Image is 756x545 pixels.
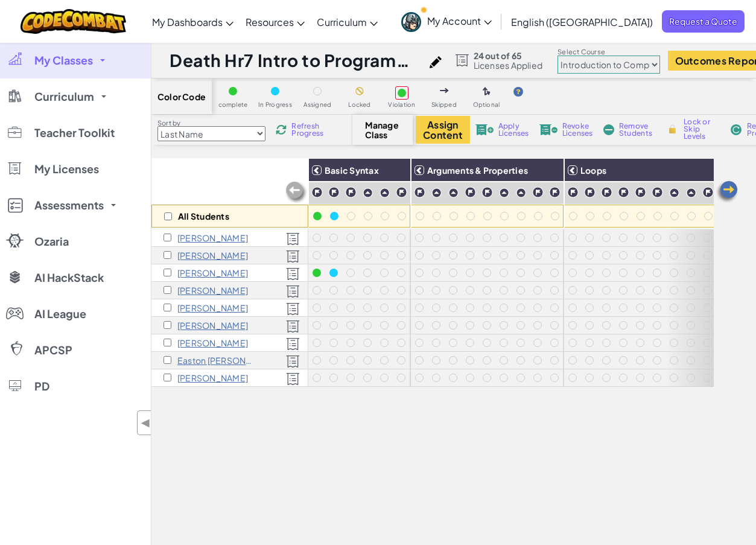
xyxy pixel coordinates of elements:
[715,180,739,204] img: Arrow_Left.png
[34,236,69,247] span: Ozaria
[21,9,126,34] img: CodeCombat logo
[475,124,494,135] img: IconLicenseApply.svg
[34,272,104,283] span: AI HackStack
[549,186,561,198] img: IconChallengeLevel.svg
[246,16,294,28] span: Resources
[684,118,719,140] span: Lock or Skip Levels
[177,355,253,365] p: Easton Spangler
[284,180,308,205] img: Arrow_Left_Inactive.png
[286,355,300,368] img: Licensed
[481,186,493,198] img: IconChallengeLevel.svg
[499,188,509,198] img: IconPracticeLevel.svg
[286,337,300,351] img: Licensed
[416,116,470,144] button: Assign Content
[662,10,745,33] a: Request a Quote
[146,5,240,38] a: My Dashboards
[396,186,407,198] img: IconChallengeLevel.svg
[177,373,248,383] p: Eli Wiedenmann
[177,320,248,330] p: Abigail Casey
[513,87,523,97] img: IconHint.svg
[652,186,663,198] img: IconChallengeLevel.svg
[532,186,544,198] img: IconChallengeLevel.svg
[177,233,248,243] p: Gracelynn Barrett
[619,123,655,137] span: Remove Students
[34,91,94,102] span: Curriculum
[177,250,248,260] p: Alexander Bednar
[635,186,646,198] img: IconChallengeLevel.svg
[348,101,370,108] span: Locked
[34,164,99,174] span: My Licenses
[218,101,248,108] span: complete
[34,127,115,138] span: Teacher Toolkit
[380,188,390,198] img: IconPracticeLevel.svg
[170,49,424,72] h1: Death Hr7 Intro to Programming - F25
[440,88,449,93] img: IconSkippedLevel.svg
[286,320,300,333] img: Licensed
[427,165,528,176] span: Arguments & Properties
[448,188,459,198] img: IconPracticeLevel.svg
[603,124,614,135] img: IconRemoveStudents.svg
[178,211,229,221] p: All Students
[401,12,421,32] img: avatar
[516,188,526,198] img: IconPracticeLevel.svg
[317,16,367,28] span: Curriculum
[511,16,653,28] span: English ([GEOGRAPHIC_DATA])
[584,186,596,198] img: IconChallengeLevel.svg
[730,124,742,135] img: IconReset.svg
[474,51,543,60] span: 24 out of 65
[303,101,332,108] span: Assigned
[618,186,629,198] img: IconChallengeLevel.svg
[177,268,248,278] p: Kiaan Bhakta
[177,285,248,295] p: Charleigh Bollinger
[240,5,311,38] a: Resources
[286,267,300,281] img: Licensed
[286,302,300,316] img: Licensed
[395,2,498,40] a: My Account
[345,186,357,198] img: IconChallengeLevel.svg
[286,250,300,263] img: Licensed
[702,186,714,198] img: IconChallengeLevel.svg
[34,200,104,211] span: Assessments
[157,92,206,101] span: Color Code
[152,16,223,28] span: My Dashboards
[311,5,384,38] a: Curriculum
[431,188,442,198] img: IconPracticeLevel.svg
[465,186,476,198] img: IconChallengeLevel.svg
[557,47,660,57] label: Select Course
[311,186,323,198] img: IconChallengeLevel.svg
[365,120,401,139] span: Manage Class
[388,101,415,108] span: Violation
[474,60,543,70] span: Licenses Applied
[276,124,287,135] img: IconReload.svg
[258,101,292,108] span: In Progress
[427,14,492,27] span: My Account
[177,303,248,313] p: Kayden Bowers
[363,188,373,198] img: IconPracticeLevel.svg
[505,5,659,38] a: English ([GEOGRAPHIC_DATA])
[483,87,491,97] img: IconOptionalLevel.svg
[328,186,340,198] img: IconChallengeLevel.svg
[430,56,442,68] img: iconPencil.svg
[431,101,457,108] span: Skipped
[473,101,500,108] span: Optional
[286,372,300,386] img: Licensed
[34,55,93,66] span: My Classes
[157,118,265,128] label: Sort by
[286,285,300,298] img: Licensed
[539,124,557,135] img: IconLicenseRevoke.svg
[666,124,679,135] img: IconLock.svg
[177,338,248,348] p: Holley Gilbert
[567,186,579,198] img: IconChallengeLevel.svg
[291,123,329,137] span: Refresh Progress
[141,414,151,432] span: ◀
[34,308,86,319] span: AI League
[414,186,425,198] img: IconChallengeLevel.svg
[580,165,606,176] span: Loops
[562,123,593,137] span: Revoke Licenses
[601,186,612,198] img: IconChallengeLevel.svg
[325,165,379,176] span: Basic Syntax
[286,232,300,246] img: Licensed
[669,188,679,198] img: IconPracticeLevel.svg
